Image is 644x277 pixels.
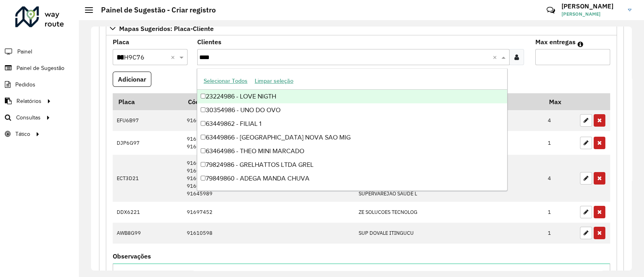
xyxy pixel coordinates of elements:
ng-dropdown-panel: Options list [197,68,508,191]
span: [PERSON_NAME] [561,10,622,18]
label: Observações [113,251,151,261]
td: ECT3D21 [113,155,182,202]
span: Pedidos [15,80,35,89]
th: Max [544,93,576,110]
td: 91606006 [182,110,354,131]
td: 4 [544,110,576,131]
span: Painel de Sugestão [17,64,64,72]
div: 63464986 - THEO MINI MARCADO [197,144,508,158]
td: 4 [544,155,576,202]
label: Placa [113,37,129,47]
a: Mapas Sugeridos: Placa-Cliente [106,22,617,35]
button: Selecionar Todos [200,75,251,87]
div: 79849860 - ADEGA MANDA CHUVA [197,172,508,185]
a: Contato Rápido [542,2,559,19]
th: Código Cliente [182,93,354,110]
div: 79849861 - JUJUBA FESTAS E SONH [197,185,508,199]
th: Placa [113,93,182,110]
td: 1 [544,223,576,244]
button: Adicionar [113,72,151,87]
label: Max entregas [535,37,576,47]
td: 1 [544,131,576,155]
span: Clear all [171,52,178,62]
td: ZE SOLUCOES TECNOLOG [355,202,544,223]
td: EFU6B97 [113,110,182,131]
td: 91600141 91600297 91607670 91609291 91645989 [182,155,354,202]
td: DJP6G97 [113,131,182,155]
div: 23224986 - LOVE NIGTH [197,90,508,103]
div: 30354986 - UNO DO OVO [197,103,508,117]
h3: [PERSON_NAME] [561,2,622,10]
td: AWB8G99 [113,223,182,244]
span: Painel [17,47,32,56]
div: 79824986 - GRELHATTOS LTDA GREL [197,158,508,172]
button: Limpar seleção [251,75,297,87]
td: 1 [544,202,576,223]
em: Máximo de clientes que serão colocados na mesma rota com os clientes informados [578,41,583,47]
span: Tático [15,130,30,138]
td: 91611183 91665227 [182,131,354,155]
td: DDX6221 [113,202,182,223]
h2: Painel de Sugestão - Criar registro [93,6,216,14]
span: Consultas [16,113,41,122]
span: Relatórios [17,97,41,105]
td: 91610598 [182,223,354,244]
div: 63449862 - FILIAL 1 [197,117,508,131]
td: 91697452 [182,202,354,223]
span: Mapas Sugeridos: Placa-Cliente [119,25,214,32]
td: SUP DOVALE ITINGUCU [355,223,544,244]
div: 63449866 - [GEOGRAPHIC_DATA] NOVA SAO MIG [197,131,508,144]
span: Clear all [493,52,500,62]
label: Clientes [197,37,221,47]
